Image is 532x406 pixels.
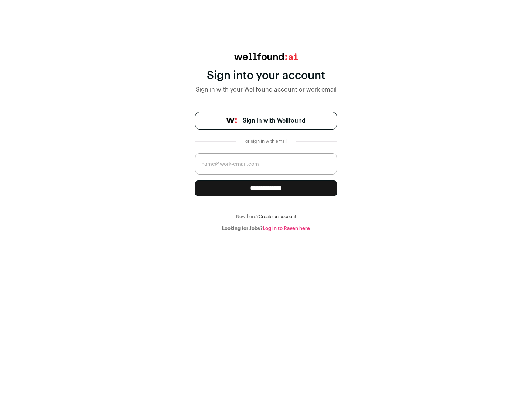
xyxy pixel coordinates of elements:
[242,138,290,144] div: or sign in with email
[195,85,337,94] div: Sign in with your Wellfound account or work email
[195,112,337,130] a: Sign in with Wellfound
[263,226,310,231] a: Log in to Raven here
[195,153,337,175] input: name@work-email.com
[226,118,237,123] img: wellfound-symbol-flush-black-fb3c872781a75f747ccb3a119075da62bfe97bd399995f84a933054e44a575c4.png
[234,53,298,60] img: wellfound:ai
[195,214,337,220] div: New here?
[195,69,337,82] div: Sign into your account
[243,116,306,125] span: Sign in with Wellfound
[259,214,296,219] a: Create an account
[195,226,337,231] div: Looking for Jobs?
